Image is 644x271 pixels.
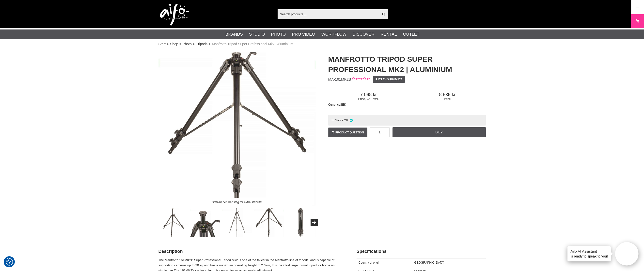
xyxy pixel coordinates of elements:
[353,31,375,38] a: Discover
[222,208,252,237] img: Kamerastativ med maxhöjd 267 cm
[179,42,181,47] span: >
[311,219,318,226] button: Next
[159,208,188,237] img: Manfrotto Kamerastativ Super Pro 161Mk2B | Aluminium
[209,42,211,47] span: >
[349,118,353,122] i: In stock
[196,42,207,47] a: Tripods
[286,208,315,237] img: Trasnport längd 105cm, vikt 9 kg
[328,54,486,75] h1: Manfrotto Tripod Super Professional Mk2 | Aluminium
[160,4,189,26] img: logo.png
[331,118,343,122] span: In Stock
[158,49,316,206] img: Manfrotto Kamerastativ Super Pro 161Mk2B | Aluminium
[292,31,315,38] a: Pro Video
[328,103,340,106] span: Currency
[190,208,220,237] img: Stativets mittpelare har vev
[373,76,405,83] a: Rate this product
[6,258,13,266] img: Revisit consent button
[193,42,195,47] span: >
[340,103,346,106] span: SEK
[359,261,380,264] span: Country of origin
[328,92,409,97] span: 7 068
[208,198,266,206] div: Stativbenen har stag för extra stabilitet
[278,10,379,18] input: Search products ...
[6,257,13,266] button: Consent Preferences
[351,77,370,82] div: Customer rating: 0
[158,248,344,255] h2: Description
[570,249,608,254] h4: Aifo AI Assistant
[413,261,444,264] span: [GEOGRAPHIC_DATA]
[328,77,351,81] span: MA-161MK2B
[249,31,265,38] a: Studio
[254,208,284,237] img: Stativbenen har stag för extra stabilitet
[409,97,486,101] span: Price
[212,42,293,47] span: Manfrotto Tripod Super Professional Mk2 | Aluminium
[271,31,286,38] a: Photo
[321,31,346,38] a: Workflow
[409,92,486,97] span: 8 835
[393,127,486,137] a: Buy
[328,128,367,137] a: Product question
[357,248,486,255] h2: Specifications
[328,97,409,101] span: Price, VAT excl.
[170,42,178,47] a: Shop
[183,42,192,47] a: Photo
[403,31,419,38] a: Outlet
[158,49,316,206] a: Stativbenen har stag för extra stabilitet
[225,31,243,38] a: Brands
[158,42,166,47] a: Start
[167,42,169,47] span: >
[381,31,397,38] a: Rental
[344,118,348,122] span: 28
[567,246,611,261] div: is ready to speak to you!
